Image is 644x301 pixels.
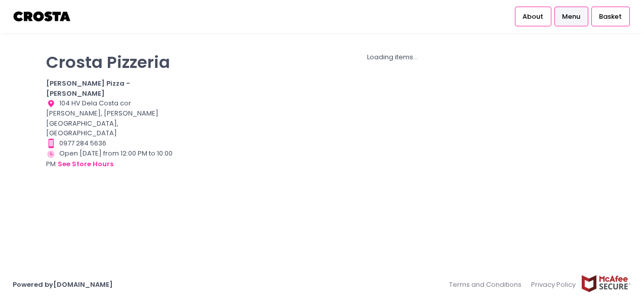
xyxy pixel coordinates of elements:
a: Powered by[DOMAIN_NAME] [13,280,113,289]
a: Menu [554,7,588,26]
div: Open [DATE] from 12:00 PM to 10:00 PM [46,148,175,170]
img: logo [13,8,72,25]
span: Menu [562,12,580,22]
div: 0977 284 5636 [46,138,175,148]
span: About [522,12,543,22]
a: About [515,7,551,26]
div: 104 HV Dela Costa cor [PERSON_NAME], [PERSON_NAME][GEOGRAPHIC_DATA], [GEOGRAPHIC_DATA] [46,98,175,138]
div: Loading items... [187,52,598,62]
a: Privacy Policy [527,275,581,294]
span: Basket [599,12,622,22]
img: mcafee-secure [581,275,631,292]
a: Terms and Conditions [449,275,527,294]
p: Crosta Pizzeria [46,52,175,72]
button: see store hours [57,159,114,170]
b: [PERSON_NAME] Pizza - [PERSON_NAME] [46,79,130,98]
